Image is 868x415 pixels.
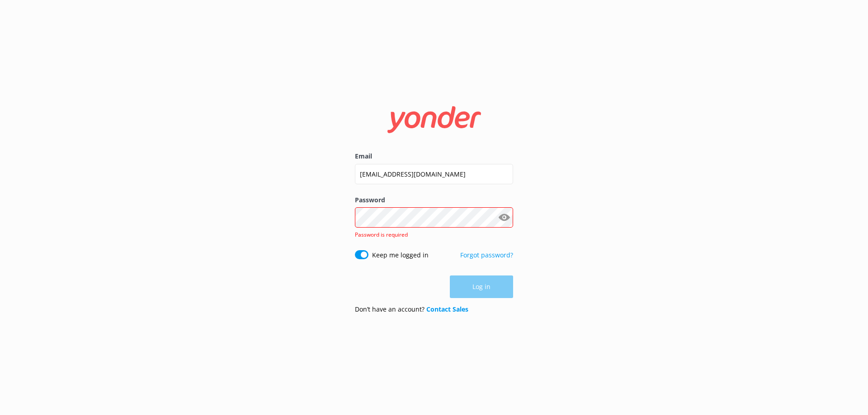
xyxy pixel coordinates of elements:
p: Don’t have an account? [355,304,468,314]
input: user@emailaddress.com [355,164,513,184]
a: Forgot password? [460,251,513,259]
label: Email [355,151,513,161]
label: Password [355,195,513,205]
span: Password is required [355,231,408,238]
button: Show password [495,209,513,227]
a: Contact Sales [426,305,468,313]
label: Keep me logged in [372,250,429,260]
